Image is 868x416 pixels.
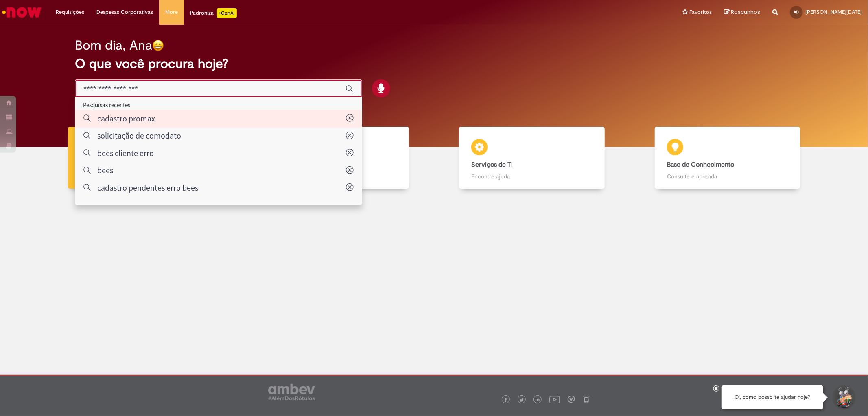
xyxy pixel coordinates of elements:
img: logo_footer_youtube.png [549,394,560,405]
img: ServiceNow [1,4,43,20]
span: Favoritos [689,8,712,16]
a: Base de Conhecimento Consulte e aprenda [630,127,825,189]
img: logo_footer_workplace.png [568,396,575,403]
b: Base de Conhecimento [667,161,734,169]
img: logo_footer_linkedin.png [536,398,540,403]
b: Serviços de TI [471,161,513,169]
span: Requisições [56,8,84,16]
p: Consulte e aprenda [667,172,788,180]
span: [PERSON_NAME][DATE] [805,9,862,15]
div: Padroniza [190,8,237,18]
span: AD [794,9,799,15]
span: Despesas Corporativas [96,8,153,16]
img: logo_footer_ambev_rotulo_gray.png [268,384,315,400]
span: More [165,8,178,16]
a: Rascunhos [724,9,760,16]
h2: Bom dia, Ana [75,38,152,53]
span: Rascunhos [731,8,760,16]
img: logo_footer_naosei.png [583,396,590,403]
img: logo_footer_facebook.png [504,398,508,402]
img: happy-face.png [152,40,164,51]
a: Serviços de TI Encontre ajuda [434,127,630,189]
button: Iniciar Conversa de Suporte [831,385,856,410]
img: logo_footer_twitter.png [520,398,524,402]
p: Encontre ajuda [471,172,592,180]
div: Oi, como posso te ajudar hoje? [722,385,823,409]
a: Tirar dúvidas Tirar dúvidas com Lupi Assist e Gen Ai [43,127,238,189]
p: +GenAi [217,8,237,18]
h2: O que você procura hoje? [75,57,793,71]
